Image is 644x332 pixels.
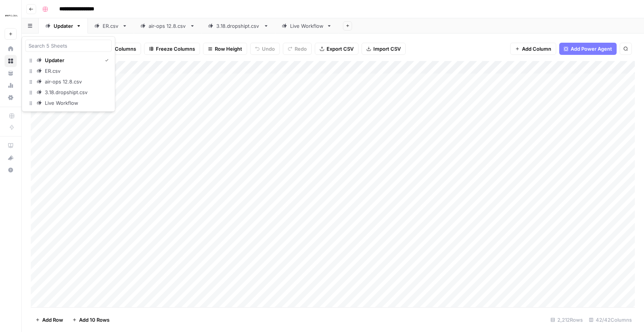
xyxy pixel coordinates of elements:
a: Live Workflow [275,18,338,34]
span: Add Row [42,316,63,324]
div: air-ops 12.8.csv [45,78,83,85]
a: Your Data [5,67,17,79]
span: Export CSV [327,45,354,53]
button: What's new? [5,152,17,164]
span: Undo [262,45,275,53]
a: Updater [25,55,112,66]
div: Live Workflow [45,99,78,107]
div: air-ops 12.8.csv [149,22,187,30]
a: ER.csv [88,18,134,34]
span: Freeze Columns [156,45,195,53]
button: 42 Columns [95,43,141,55]
button: Redo [283,43,312,55]
button: Import CSV [362,43,406,55]
button: Add Power Agent [559,43,617,55]
button: Row Height [203,43,247,55]
div: 3.18.dropshipt.csv [45,88,89,96]
button: Freeze Columns [144,43,200,55]
a: Home [5,43,17,55]
span: Add Power Agent [571,45,612,53]
button: Workspace: WHP Global [5,6,17,25]
a: Live Workflow [25,98,112,108]
span: Add Column [522,45,551,53]
button: Add Column [510,43,556,55]
div: 2,212 Rows [547,314,586,326]
a: Updater [39,18,88,34]
span: 42 Columns [107,45,136,53]
a: AirOps Academy [5,140,17,152]
span: Import CSV [373,45,401,53]
button: Help + Support [5,164,17,176]
input: Search 5 Sheets [29,42,108,50]
div: ER.csv [45,67,61,75]
a: air-ops 12.8.csv [134,18,201,34]
a: 3.18.dropshipt.csv [201,18,275,34]
div: 3.18.dropshipt.csv [216,22,260,30]
div: Updater [45,56,64,64]
button: Add 10 Rows [68,314,114,326]
a: Settings [5,91,17,104]
span: Redo [295,45,307,53]
a: 3.18.dropshipt.csv [25,87,112,98]
a: Usage [5,79,17,91]
div: ER.csv [103,22,119,30]
a: air-ops 12.8.csv [25,76,112,87]
button: Undo [250,43,280,55]
div: What's new? [5,152,16,164]
a: Browse [5,55,17,67]
div: 42/42 Columns [586,314,635,326]
a: ER.csv [25,66,112,76]
div: Live Workflow [290,22,324,30]
button: Export CSV [315,43,358,55]
img: WHP Global Logo [5,9,18,22]
div: Updater [54,22,73,30]
span: Add 10 Rows [79,316,109,324]
span: Row Height [215,45,242,53]
button: Add Row [31,314,68,326]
